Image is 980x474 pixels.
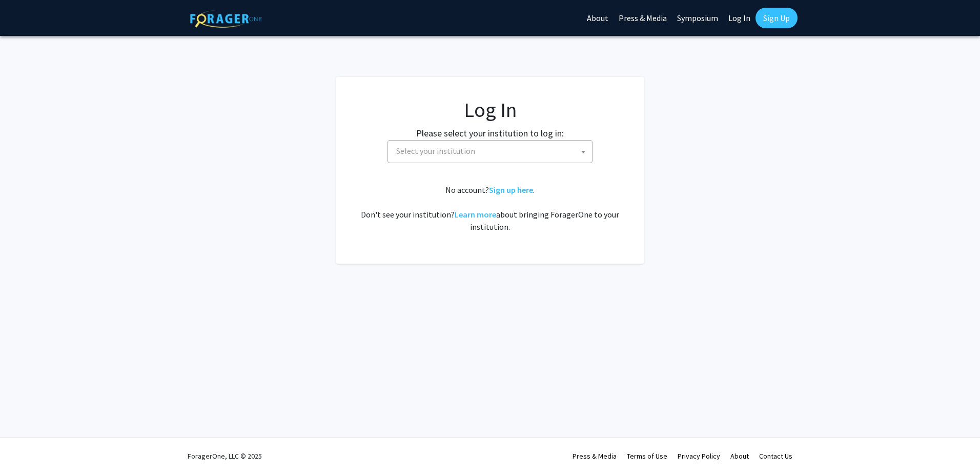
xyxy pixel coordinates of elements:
[416,126,564,140] label: Please select your institution to log in:
[730,451,749,461] a: About
[188,438,262,474] div: ForagerOne, LLC © 2025
[756,8,798,28] a: Sign Up
[392,141,592,162] span: Select your institution
[759,451,792,461] a: Contact Us
[357,184,623,233] div: No account? . Don't see your institution? about bringing ForagerOne to your institution.
[387,140,593,163] span: Select your institution
[573,451,617,461] a: Press & Media
[357,97,623,122] h1: Log In
[455,209,496,220] a: Learn more about bringing ForagerOne to your institution
[396,146,475,156] span: Select your institution
[489,185,533,195] a: Sign up here
[190,10,262,28] img: ForagerOne Logo
[627,451,667,461] a: Terms of Use
[678,451,720,461] a: Privacy Policy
